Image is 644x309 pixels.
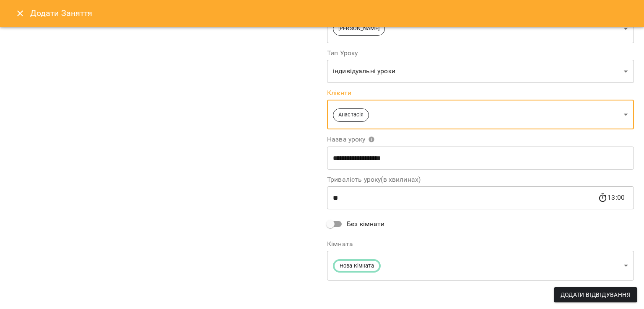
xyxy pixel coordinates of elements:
[368,136,375,143] svg: Вкажіть назву уроку або виберіть клієнтів
[327,90,634,96] label: Клієнти
[327,14,634,43] div: [PERSON_NAME]
[347,219,385,229] span: Без кімнати
[554,287,637,302] button: Додати Відвідування
[327,50,634,57] label: Тип Уроку
[333,111,369,119] span: Анастасія
[335,262,379,270] span: Нова Кімната
[327,136,375,143] span: Назва уроку
[10,3,30,23] button: Close
[327,100,634,129] div: Анастасія
[30,7,634,20] h6: Додати Заняття
[327,241,634,247] label: Кімната
[561,290,631,300] span: Додати Відвідування
[327,251,634,281] div: Нова Кімната
[327,176,634,183] label: Тривалість уроку(в хвилинах)
[327,60,634,83] div: індивідуальні уроки
[333,25,384,33] span: [PERSON_NAME]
